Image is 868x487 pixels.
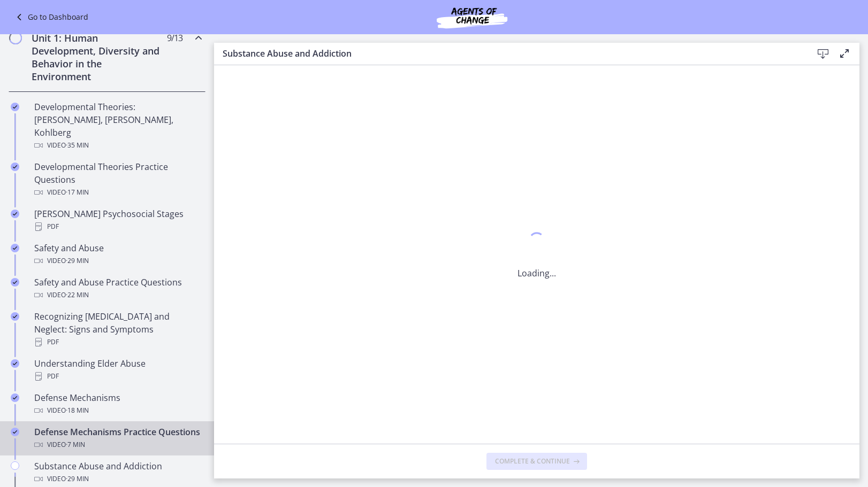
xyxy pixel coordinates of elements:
div: PDF [34,336,201,349]
div: Safety and Abuse [34,242,201,267]
div: Video [34,438,201,451]
span: 9 / 13 [167,32,182,44]
div: PDF [34,220,201,233]
div: Video [34,254,201,267]
h2: Unit 1: Human Development, Diversity and Behavior in the Environment [32,32,162,83]
button: Complete & continue [486,453,587,470]
i: Completed [11,428,19,436]
div: Video [34,139,201,152]
div: Video [34,289,201,302]
i: Completed [11,278,19,287]
div: Safety and Abuse Practice Questions [34,276,201,302]
div: PDF [34,370,201,383]
div: Video [34,473,201,485]
div: 1 [517,229,556,254]
i: Completed [11,244,19,252]
span: · 18 min [66,404,89,417]
span: · 7 min [66,438,85,451]
i: Completed [11,163,19,171]
i: Completed [11,103,19,111]
div: Video [34,404,201,417]
i: Completed [11,393,19,402]
i: Completed [11,359,19,368]
div: Recognizing [MEDICAL_DATA] and Neglect: Signs and Symptoms [34,310,201,349]
span: · 22 min [66,289,89,302]
p: Loading... [517,267,556,280]
div: Video [34,186,201,199]
div: Understanding Elder Abuse [34,357,201,383]
i: Completed [11,312,19,321]
div: Substance Abuse and Addiction [34,460,201,485]
i: Completed [11,210,19,218]
a: Go to Dashboard [13,11,88,24]
span: Complete & continue [495,457,570,466]
span: · 29 min [66,254,89,267]
img: Agents of Change [408,4,536,30]
div: [PERSON_NAME] Psychosocial Stages [34,207,201,233]
h3: Substance Abuse and Addiction [223,47,795,60]
div: Developmental Theories Practice Questions [34,160,201,199]
span: · 35 min [66,139,89,152]
div: Defense Mechanisms Practice Questions [34,426,201,451]
span: · 29 min [66,473,89,485]
span: · 17 min [66,186,89,199]
div: Defense Mechanisms [34,391,201,417]
div: Developmental Theories: [PERSON_NAME], [PERSON_NAME], Kohlberg [34,101,201,152]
